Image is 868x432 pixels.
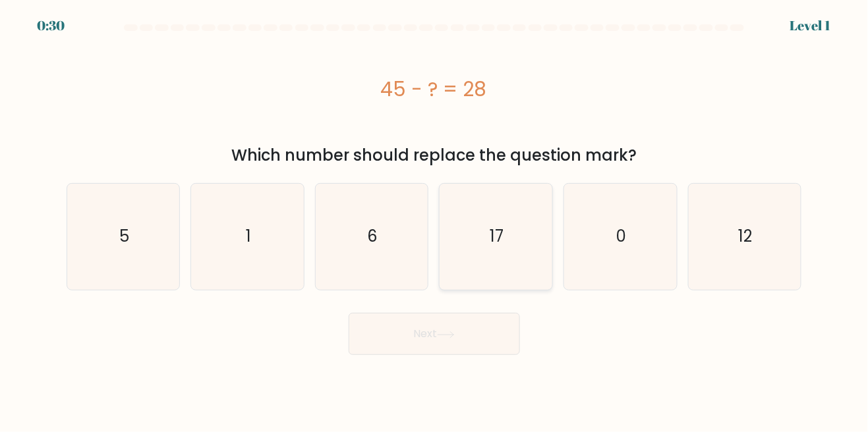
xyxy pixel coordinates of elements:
[119,226,129,248] text: 5
[490,226,504,248] text: 17
[790,16,831,36] div: Level 1
[617,226,627,248] text: 0
[246,226,251,248] text: 1
[37,16,65,36] div: 0:30
[349,313,520,355] button: Next
[368,226,378,248] text: 6
[739,226,753,248] text: 12
[74,144,794,167] div: Which number should replace the question mark?
[67,74,802,104] div: 45 - ? = 28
